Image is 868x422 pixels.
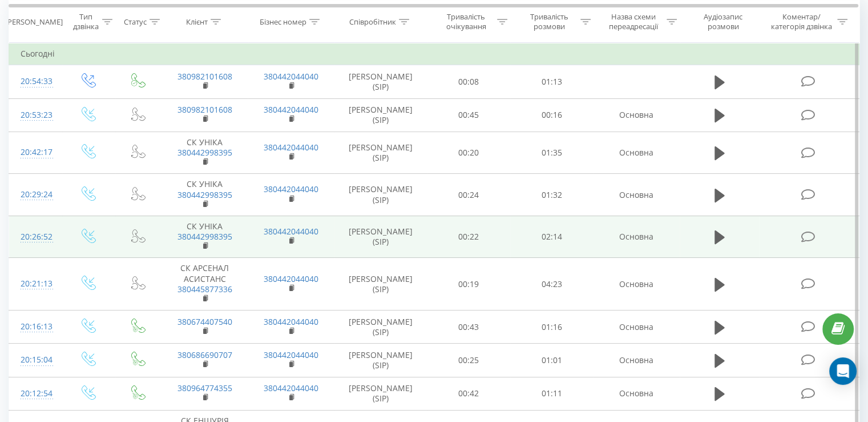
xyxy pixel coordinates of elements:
[690,12,757,31] div: Аудіозапис розмови
[72,12,99,31] div: Тип дзвінка
[21,273,51,295] div: 20:21:13
[510,258,593,310] td: 04:23
[427,216,510,258] td: 00:22
[177,231,232,242] a: 380442998395
[264,316,318,327] a: 380442044040
[334,377,427,410] td: [PERSON_NAME] (SIP)
[510,216,593,258] td: 02:14
[334,65,427,98] td: [PERSON_NAME] (SIP)
[21,70,51,93] div: 20:54:33
[162,216,248,258] td: СК УНІКА
[593,216,679,258] td: Основна
[177,71,232,82] a: 380982101608
[264,104,318,115] a: 380442044040
[510,377,593,410] td: 01:11
[177,147,232,158] a: 380442998395
[510,344,593,377] td: 01:01
[264,71,318,82] a: 380442044040
[177,383,232,393] a: 380964774355
[21,383,51,405] div: 20:12:54
[186,17,208,26] div: Клієнт
[21,184,51,206] div: 20:29:24
[427,377,510,410] td: 00:42
[593,344,679,377] td: Основна
[510,310,593,344] td: 01:16
[427,174,510,216] td: 00:24
[593,310,679,344] td: Основна
[177,189,232,200] a: 380442998395
[334,132,427,174] td: [PERSON_NAME] (SIP)
[593,377,679,410] td: Основна
[510,132,593,174] td: 01:35
[349,17,396,26] div: Співробітник
[264,184,318,194] a: 380442044040
[604,12,664,31] div: Назва схеми переадресації
[334,98,427,132] td: [PERSON_NAME] (SIP)
[593,174,679,216] td: Основна
[510,65,593,98] td: 01:13
[510,174,593,216] td: 01:32
[427,344,510,377] td: 00:25
[21,349,51,371] div: 20:15:04
[264,383,318,393] a: 380442044040
[264,226,318,237] a: 380442044040
[21,141,51,164] div: 20:42:17
[21,316,51,338] div: 20:16:13
[427,310,510,344] td: 00:43
[438,12,495,31] div: Тривалість очікування
[427,65,510,98] td: 00:08
[427,132,510,174] td: 00:20
[427,98,510,132] td: 00:45
[264,273,318,284] a: 380442044040
[829,357,857,385] div: Open Intercom Messenger
[21,104,51,126] div: 20:53:23
[162,174,248,216] td: СК УНІКА
[177,104,232,115] a: 380982101608
[177,349,232,360] a: 380686690707
[264,349,318,360] a: 380442044040
[260,17,306,26] div: Бізнес номер
[124,17,147,26] div: Статус
[427,258,510,310] td: 00:19
[9,42,859,65] td: Сьогодні
[768,12,834,31] div: Коментар/категорія дзвінка
[520,12,578,31] div: Тривалість розмови
[334,310,427,344] td: [PERSON_NAME] (SIP)
[334,174,427,216] td: [PERSON_NAME] (SIP)
[162,258,248,310] td: СК АРСЕНАЛ АСИСТАНС
[162,132,248,174] td: СК УНІКА
[334,216,427,258] td: [PERSON_NAME] (SIP)
[264,142,318,153] a: 380442044040
[334,258,427,310] td: [PERSON_NAME] (SIP)
[177,316,232,327] a: 380674407540
[5,17,63,26] div: [PERSON_NAME]
[21,226,51,248] div: 20:26:52
[593,132,679,174] td: Основна
[593,258,679,310] td: Основна
[593,98,679,132] td: Основна
[510,98,593,132] td: 00:16
[177,284,232,294] a: 380445877336
[334,344,427,377] td: [PERSON_NAME] (SIP)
